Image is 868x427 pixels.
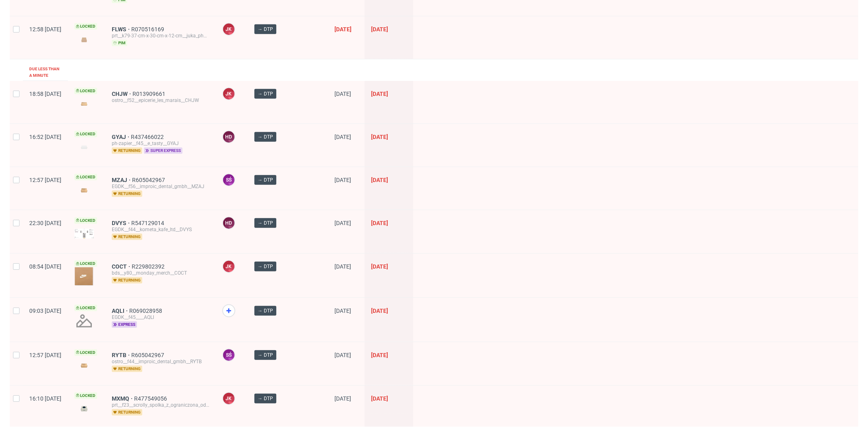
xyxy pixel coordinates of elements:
[334,91,351,97] span: [DATE]
[258,26,273,33] span: → DTP
[223,349,234,361] figcaption: SŚ
[258,351,273,359] span: → DTP
[112,263,132,270] a: COCT
[334,308,351,314] span: [DATE]
[112,402,209,408] div: prt__f23__scrolly_spolka_z_ograniczona_odpowiedzialnoscia__MXMQ
[334,26,352,33] span: [DATE]
[29,26,61,33] span: 12:58 [DATE]
[112,91,132,97] span: CHJW
[112,395,134,402] a: MXMQ
[74,349,97,356] span: Locked
[74,142,94,153] img: version_two_editor_design
[29,177,61,183] span: 12:57 [DATE]
[223,24,234,35] figcaption: JK
[112,220,131,226] a: DVYS
[334,395,351,402] span: [DATE]
[112,270,209,276] div: bds__y80__monday_merch__COCT
[131,352,166,358] a: R605042967
[29,220,61,226] span: 22:30 [DATE]
[112,191,142,197] span: returning
[74,403,94,414] img: version_two_editor_design
[74,360,94,371] img: version_two_editor_design
[112,97,209,104] div: ostro__f52__epicerie_les_marais__CHJW
[112,234,142,240] span: returning
[112,147,142,154] span: returning
[112,352,131,358] a: RYTB
[371,91,388,97] span: [DATE]
[334,352,351,358] span: [DATE]
[74,305,97,311] span: Locked
[223,393,234,404] figcaption: JK
[112,358,209,365] div: ostro__f44__improic_dental_gmbh__RYTB
[29,352,61,358] span: 12:57 [DATE]
[371,263,388,270] span: [DATE]
[223,174,234,186] figcaption: SŚ
[334,263,351,270] span: [DATE]
[112,134,131,140] a: GYAJ
[74,229,94,238] img: version_two_editor_design.png
[74,98,94,109] img: version_two_editor_design
[131,26,166,33] a: R070516169
[112,33,209,39] div: prt__k79-37-cm-x-30-cm-x-12-cm__juka_pharma_gmbh__FLWS
[334,134,351,140] span: [DATE]
[132,91,167,97] a: R013909661
[29,66,61,79] div: Due less than a minute
[74,34,94,45] img: version_two_editor_design
[29,263,61,270] span: 08:54 [DATE]
[29,395,61,402] span: 16:10 [DATE]
[258,307,273,314] span: → DTP
[74,174,97,180] span: Locked
[258,133,273,141] span: → DTP
[29,91,61,97] span: 18:58 [DATE]
[258,263,273,270] span: → DTP
[371,352,388,358] span: [DATE]
[223,217,234,229] figcaption: HD
[112,308,129,314] a: AQLI
[223,261,234,272] figcaption: JK
[112,366,142,372] span: returning
[112,277,142,284] span: returning
[112,314,209,321] div: EGDK__f45____AQLI
[258,176,273,184] span: → DTP
[74,311,94,331] img: no_design.png
[223,131,234,143] figcaption: HD
[131,220,166,226] a: R547129014
[334,220,351,226] span: [DATE]
[112,226,209,233] div: EGDK__f44__kometa_kafe_ltd__DVYS
[29,134,61,140] span: 16:52 [DATE]
[371,177,388,183] span: [DATE]
[74,23,97,30] span: Locked
[112,177,132,183] a: MZAJ
[258,219,273,227] span: → DTP
[371,134,388,140] span: [DATE]
[74,88,97,94] span: Locked
[112,40,127,46] span: pim
[74,267,94,286] img: version_two_editor_design
[371,308,388,314] span: [DATE]
[112,26,131,33] a: FLWS
[223,88,234,100] figcaption: JK
[74,217,97,224] span: Locked
[129,308,164,314] a: R069028958
[74,131,97,137] span: Locked
[144,147,182,154] span: super express
[131,134,165,140] a: R437466022
[334,177,351,183] span: [DATE]
[132,177,167,183] a: R605042967
[134,395,169,402] span: R477549056
[112,409,142,416] span: returning
[132,263,166,270] a: R229802392
[371,220,388,226] span: [DATE]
